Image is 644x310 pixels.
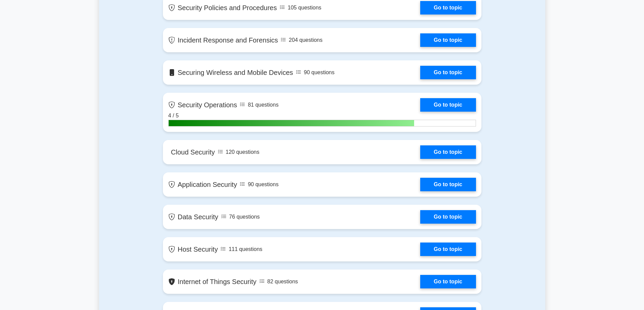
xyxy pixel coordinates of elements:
[420,66,476,79] a: Go to topic
[420,210,476,224] a: Go to topic
[420,178,476,191] a: Go to topic
[420,145,476,159] a: Go to topic
[420,98,476,112] a: Go to topic
[420,1,476,15] a: Go to topic
[420,33,476,47] a: Go to topic
[420,275,476,288] a: Go to topic
[420,243,476,256] a: Go to topic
